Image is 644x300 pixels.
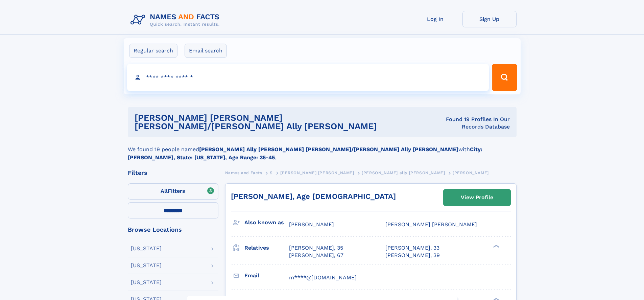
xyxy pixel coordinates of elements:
[128,137,517,162] div: We found 19 people named with .
[185,44,227,58] label: Email search
[289,252,343,259] a: [PERSON_NAME], 67
[244,217,289,228] h3: Also known as
[362,170,445,175] span: [PERSON_NAME] ally [PERSON_NAME]
[128,183,218,200] label: Filters
[385,244,439,252] a: [PERSON_NAME], 33
[131,246,162,251] div: [US_STATE]
[129,44,177,58] label: Regular search
[244,242,289,254] h3: Relatives
[362,168,445,177] a: [PERSON_NAME] ally [PERSON_NAME]
[244,270,289,281] h3: Email
[199,146,458,153] b: [PERSON_NAME] Ally [PERSON_NAME] [PERSON_NAME]/[PERSON_NAME] Ally [PERSON_NAME]
[161,188,168,194] span: All
[131,263,162,268] div: [US_STATE]
[444,189,510,206] a: View Profile
[453,170,489,175] span: [PERSON_NAME]
[408,11,462,27] a: Log In
[128,11,225,29] img: Logo Names and Facts
[492,64,517,91] button: Search Button
[231,192,396,201] a: [PERSON_NAME], Age [DEMOGRAPHIC_DATA]
[385,221,477,228] span: [PERSON_NAME] [PERSON_NAME]
[492,244,500,249] div: ❯
[270,168,273,177] a: S
[128,170,218,176] div: Filters
[270,170,273,175] span: S
[426,116,510,131] div: Found 19 Profiles In Our Records Database
[280,168,354,177] a: [PERSON_NAME] [PERSON_NAME]
[462,11,517,27] a: Sign Up
[280,170,354,175] span: [PERSON_NAME] [PERSON_NAME]
[131,280,162,285] div: [US_STATE]
[289,221,334,228] span: [PERSON_NAME]
[128,146,482,161] b: City: [PERSON_NAME], State: [US_STATE], Age Range: 35-45
[135,114,426,131] h1: [PERSON_NAME] [PERSON_NAME] [PERSON_NAME]/[PERSON_NAME] ally [PERSON_NAME]
[225,168,262,177] a: Names and Facts
[385,252,440,259] a: [PERSON_NAME], 39
[127,64,489,91] input: search input
[461,190,493,205] div: View Profile
[289,244,343,252] a: [PERSON_NAME], 35
[128,227,218,233] div: Browse Locations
